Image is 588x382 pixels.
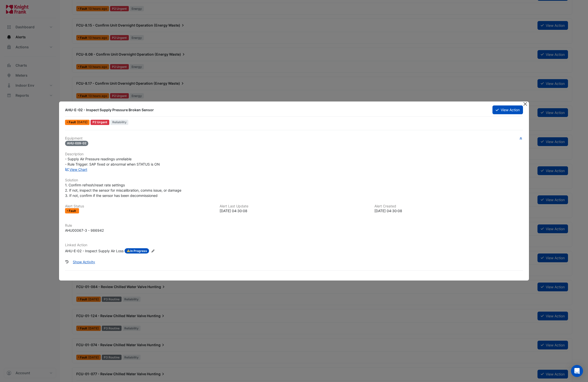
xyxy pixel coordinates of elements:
button: Show Activity [70,258,98,266]
h6: Rule [65,223,523,228]
h6: Solution [65,178,523,182]
div: AHU-E-02 - Inspect Supply Air Loss [65,248,124,254]
button: Close [523,101,528,107]
span: AHU-E09-02 [65,141,88,146]
h6: Description [65,152,523,156]
div: [DATE] 04:30:08 [374,208,523,213]
span: - Supply Air Pressure readings unreliable - Rule Trigger: SAP fixed or abnormal when STATUS is ON [65,157,160,166]
span: Reliability [110,120,129,125]
div: AHU-E-02 - Inspect Supply Pressure Broken Sensor [65,107,486,112]
span: Fault [69,209,77,212]
div: P2 Urgent [91,120,109,125]
span: Fault [69,121,77,124]
button: View Action [492,105,523,114]
span: In Progress [125,248,149,254]
a: View Chart [65,167,87,172]
h6: Equipment [65,136,523,141]
span: Fri 15-Aug-2025 04:30 BST [77,120,88,124]
h6: Linked Action [65,243,523,247]
h6: Alert Last Update [220,204,368,208]
fa-icon: Edit Linked Action [151,249,155,253]
div: [DATE] 04:30:08 [220,208,368,213]
h6: Alert Created [374,204,523,208]
div: AHU00067-3 - 986942 [65,228,104,233]
h6: Alert Status [65,204,214,208]
span: 1. Confirm refresh/reset rate settings 2. If not, inspect the sensor for miscalibration, comms is... [65,183,181,198]
div: Open Intercom Messenger [571,365,583,377]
